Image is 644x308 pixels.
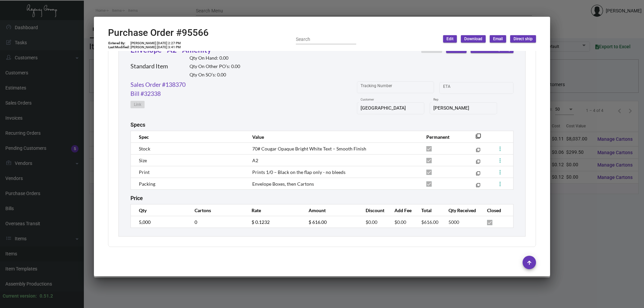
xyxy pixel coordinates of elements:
[3,293,37,300] div: Current version:
[252,158,258,163] span: A2
[470,85,502,90] input: End date
[130,41,181,45] td: [PERSON_NAME] [DATE] 2:27 PM
[139,146,150,151] span: Stock
[131,131,246,143] th: Spec
[448,219,459,225] span: 5000
[490,35,506,43] button: Email
[130,45,181,49] td: [PERSON_NAME] [DATE] 3:41 PM
[139,181,155,187] span: Packing
[464,36,482,42] span: Download
[394,219,406,225] span: $0.00
[245,204,302,216] th: Rate
[131,204,188,216] th: Qty
[480,204,513,216] th: Closed
[366,219,377,225] span: $0.00
[190,64,240,69] h2: Qty On Other PO’s: 0.00
[446,36,453,42] span: Edit
[510,35,536,43] button: Direct ship
[139,169,150,175] span: Print
[476,161,480,165] mat-icon: filter_none
[476,149,480,153] mat-icon: filter_none
[461,35,486,43] button: Download
[443,85,464,90] input: Start date
[421,219,438,225] span: $616.00
[130,195,143,201] h2: Price
[130,63,168,70] h2: Standard Item
[130,89,161,98] a: Bill #32338
[130,101,145,108] button: Link
[442,204,481,216] th: Qty Received
[40,293,53,300] div: 0.51.2
[130,122,145,128] h2: Specs
[134,102,141,108] span: Link
[139,158,147,163] span: Size
[190,72,240,78] h2: Qty On SO’s: 0.00
[476,184,480,189] mat-icon: filter_none
[188,204,245,216] th: Cartons
[415,204,441,216] th: Total
[246,131,420,143] th: Value
[443,35,457,43] button: Edit
[476,135,481,141] mat-icon: filter_none
[302,204,359,216] th: Amount
[252,181,314,187] span: Envelope Boxes, then Cartons
[130,80,185,89] a: Sales Order #138370
[108,41,130,45] td: Entered By:
[108,27,209,39] h2: Purchase Order #95566
[476,173,480,177] mat-icon: filter_none
[514,36,533,42] span: Direct ship
[493,36,503,42] span: Email
[388,204,415,216] th: Add Fee
[359,204,388,216] th: Discount
[252,146,366,151] span: 70# Cougar Opaque Bright White Text – Smooth Finish
[420,131,466,143] th: Permanent
[190,55,240,61] h2: Qty On Hand: 0.00
[108,45,130,49] td: Last Modified:
[252,169,345,175] span: Prints 1/0 – Black on the flap only - no bleeds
